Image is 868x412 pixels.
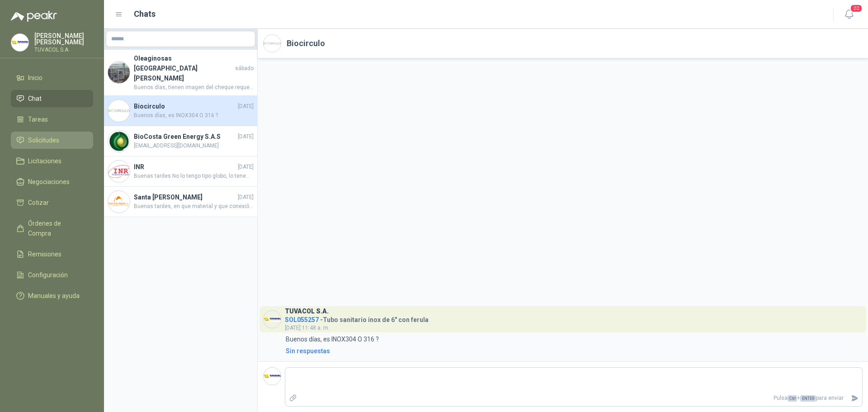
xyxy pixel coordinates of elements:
span: Configuración [28,270,68,280]
span: Tareas [28,114,48,124]
a: Órdenes de Compra [11,215,93,242]
h1: Chats [134,8,156,20]
a: Tareas [11,111,93,128]
h4: Oleaginosas [GEOGRAPHIC_DATA][PERSON_NAME] [134,53,233,83]
span: [DATE] [238,193,254,202]
img: Company Logo [108,100,130,122]
a: Remisiones [11,246,93,263]
span: [EMAIL_ADDRESS][DOMAIN_NAME] [134,142,254,150]
a: Solicitudes [11,132,93,149]
h4: Santa [PERSON_NAME] [134,192,236,202]
span: Chat [28,94,42,104]
a: Licitaciones [11,152,93,170]
p: Buenos días, es INOX304 O 316 ? [286,334,379,344]
span: Licitaciones [28,156,61,166]
span: Buenos días, tienen imagen del cheque requerido ? [134,83,254,92]
span: 20 [850,4,863,13]
a: Company LogoBioCosta Green Energy S.A.S[DATE][EMAIL_ADDRESS][DOMAIN_NAME] [104,126,257,156]
span: Ctrl [788,395,797,402]
a: Company LogoINR[DATE]Buenas tardes No lo tengo tipo globo, lo tenemos tipo compuerta. Quedamos at... [104,156,257,187]
img: Company Logo [108,191,130,213]
img: Company Logo [108,62,130,83]
span: [DATE] [238,102,254,111]
span: ENTER [800,395,816,402]
img: Company Logo [11,34,28,51]
h4: BioCosta Green Energy S.A.S [134,132,236,142]
span: Inicio [28,73,42,83]
img: Company Logo [264,35,281,52]
a: Manuales y ayuda [11,287,93,304]
a: Company LogoBiocirculo[DATE]Buenos días, es INOX304 O 316 ? [104,96,257,126]
h2: Biocirculo [287,37,325,50]
span: [DATE] [238,133,254,141]
span: Negociaciones [28,177,70,187]
p: TUVACOL S.A. [34,47,93,52]
a: Sin respuestas [284,346,863,356]
p: [PERSON_NAME] [PERSON_NAME] [34,33,93,45]
h4: Biocirculo [134,101,236,111]
a: Negociaciones [11,173,93,190]
span: [DATE] 11:48 a. m. [285,325,330,331]
button: Enviar [847,390,862,406]
img: Company Logo [108,161,130,182]
span: Manuales y ayuda [28,291,80,301]
a: Inicio [11,69,93,86]
span: Solicitudes [28,135,59,145]
a: Chat [11,90,93,107]
label: Adjuntar archivos [285,390,301,406]
a: Company LogoSanta [PERSON_NAME][DATE]Buenas tardes, en que material y que conexión? [104,187,257,217]
span: SOL055257 [285,316,319,323]
button: 20 [841,6,857,23]
span: Cotizar [28,198,49,208]
img: Company Logo [264,368,281,385]
a: Configuración [11,266,93,284]
span: sábado [235,64,254,73]
h4: INR [134,162,236,172]
span: Buenas tardes, en que material y que conexión? [134,202,254,211]
img: Company Logo [264,311,281,328]
div: Sin respuestas [286,346,330,356]
a: Company LogoOleaginosas [GEOGRAPHIC_DATA][PERSON_NAME]sábadoBuenos días, tienen imagen del cheque... [104,50,257,96]
span: Remisiones [28,249,61,259]
span: [DATE] [238,163,254,171]
img: Company Logo [108,130,130,152]
p: Pulsa + para enviar [301,390,848,406]
a: Cotizar [11,194,93,211]
span: Órdenes de Compra [28,218,85,238]
span: Buenas tardes No lo tengo tipo globo, lo tenemos tipo compuerta. Quedamos atentos a su confirmación [134,172,254,180]
img: Logo peakr [11,11,57,22]
span: Buenos días, es INOX304 O 316 ? [134,111,254,120]
h3: TUVACOL S.A. [285,309,329,314]
h4: - Tubo sanitario inox de 6" con ferula [285,314,429,322]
